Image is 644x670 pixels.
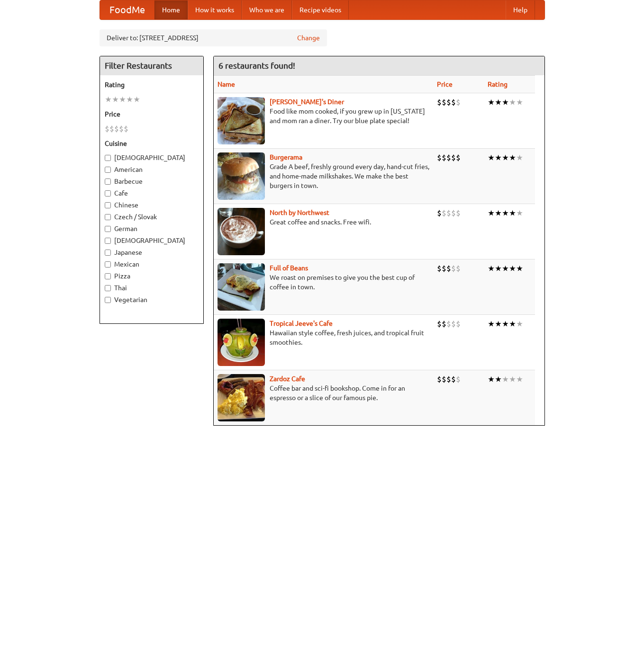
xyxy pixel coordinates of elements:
[442,263,446,274] li: $
[105,80,199,89] h5: Rating
[456,263,461,274] li: $
[105,155,111,161] input: [DEMOGRAPHIC_DATA]
[270,320,333,327] a: Tropical Jeeve's Cafe
[218,384,429,402] p: Coffee bar and sci-fi bookshop. Come in for an espresso or a slice of our famous pie.
[218,107,429,125] p: Food like mom cooked, if you grew up in [US_STATE] and mom ran a diner. Try our blue plate special!
[437,374,442,384] li: $
[105,295,199,304] label: Vegetarian
[270,209,329,216] a: North by Northwest
[218,208,265,255] img: north.jpg
[442,374,446,384] li: $
[446,374,451,384] li: $
[218,61,295,70] ng-pluralize: 6 restaurants found!
[105,139,199,148] h5: Cuisine
[105,153,199,162] label: [DEMOGRAPHIC_DATA]
[105,94,112,105] li: ★
[270,375,305,383] a: Zardoz Cafe
[495,374,502,384] li: ★
[516,374,523,384] li: ★
[437,97,442,107] li: $
[495,152,502,163] li: ★
[218,162,429,190] p: Grade A beef, freshly ground every day, hand-cut fries, and home-made milkshakes. We make the bes...
[270,264,308,272] a: Full of Beans
[488,152,495,163] li: ★
[516,263,523,274] li: ★
[488,263,495,274] li: ★
[495,97,502,107] li: ★
[442,319,446,329] li: $
[100,29,327,46] div: Deliver to: [STREET_ADDRESS]
[516,152,523,163] li: ★
[112,94,119,105] li: ★
[488,374,495,384] li: ★
[105,224,199,233] label: German
[446,319,451,329] li: $
[105,283,199,293] label: Thai
[105,250,111,256] input: Japanese
[437,152,442,163] li: $
[442,152,446,163] li: $
[488,208,495,218] li: ★
[109,124,114,134] li: $
[509,208,516,218] li: ★
[105,285,111,291] input: Thai
[456,319,461,329] li: $
[451,208,456,218] li: $
[105,214,111,220] input: Czech / Slovak
[502,374,509,384] li: ★
[105,188,199,198] label: Cafe
[437,208,442,218] li: $
[218,328,429,347] p: Hawaiian style coffee, fresh juices, and tropical fruit smoothies.
[119,124,124,134] li: $
[456,97,461,107] li: $
[105,202,111,208] input: Chinese
[105,190,111,197] input: Cafe
[502,319,509,329] li: ★
[437,263,442,274] li: $
[218,374,265,421] img: zardoz.jpg
[105,124,109,134] li: $
[124,124,128,134] li: $
[105,167,111,173] input: American
[446,152,451,163] li: $
[105,259,199,269] label: Mexican
[446,208,451,218] li: $
[218,319,265,366] img: jeeves.jpg
[451,263,456,274] li: $
[446,97,451,107] li: $
[456,152,461,163] li: $
[105,271,199,281] label: Pizza
[502,208,509,218] li: ★
[437,319,442,329] li: $
[105,212,199,222] label: Czech / Slovak
[456,208,461,218] li: $
[451,319,456,329] li: $
[105,226,111,232] input: German
[451,374,456,384] li: $
[488,80,508,88] a: Rating
[451,152,456,163] li: $
[105,273,111,279] input: Pizza
[105,236,199,245] label: [DEMOGRAPHIC_DATA]
[100,0,154,19] a: FoodMe
[270,153,302,161] a: Burgerama
[105,179,111,185] input: Barbecue
[509,97,516,107] li: ★
[105,165,199,174] label: American
[509,263,516,274] li: ★
[218,263,265,311] img: beans.jpg
[502,263,509,274] li: ★
[105,177,199,186] label: Barbecue
[270,98,344,106] a: [PERSON_NAME]'s Diner
[218,273,429,292] p: We roast on premises to give you the best cup of coffee in town.
[100,56,203,75] h4: Filter Restaurants
[509,152,516,163] li: ★
[105,261,111,268] input: Mexican
[105,200,199,210] label: Chinese
[105,238,111,244] input: [DEMOGRAPHIC_DATA]
[154,0,188,19] a: Home
[133,94,140,105] li: ★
